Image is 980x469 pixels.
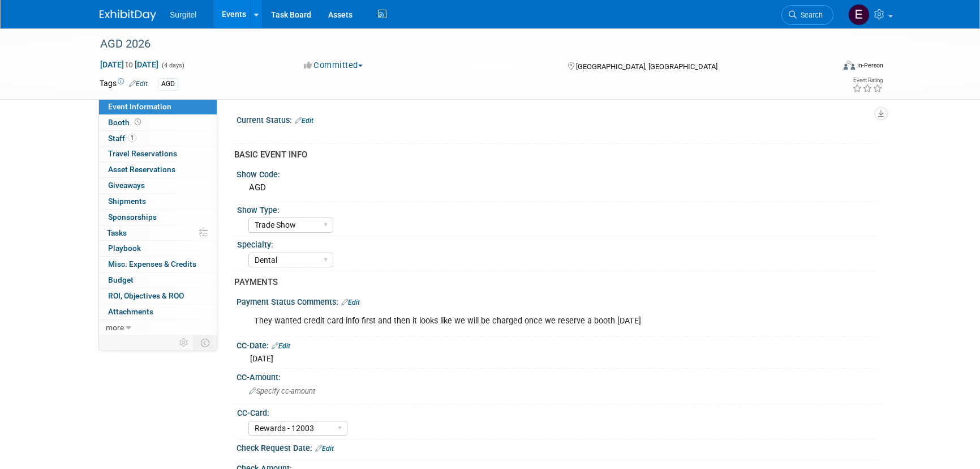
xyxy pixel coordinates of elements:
span: Surgitel [170,10,196,19]
span: Giveaways [108,181,145,190]
a: more [99,320,217,335]
div: Event Rating [852,78,883,83]
span: Misc. Expenses & Credits [108,259,196,268]
a: Asset Reservations [99,162,217,177]
span: [DATE] [DATE] [100,59,159,70]
span: (4 days) [161,62,184,69]
a: Sponsorships [99,210,217,225]
span: more [106,323,124,332]
div: Payment Status Comments: [237,293,880,308]
span: 1 [128,134,136,142]
span: Playbook [108,244,141,253]
span: Specify cc-amount [249,387,315,395]
a: Edit [129,80,148,88]
a: Budget [99,272,217,288]
button: Committed [300,59,367,71]
a: Giveaways [99,178,217,193]
div: Check Request Date: [237,440,880,454]
div: Show Code: [237,166,880,180]
a: Edit [272,342,290,350]
div: In-Person [857,61,883,70]
a: Misc. Expenses & Credits [99,257,217,272]
div: CC-Date: [237,337,880,352]
img: ExhibitDay [100,10,156,21]
div: They wanted credit card info first and then it looks like we will be charged once we reserve a bo... [246,310,756,332]
span: Attachments [108,307,153,316]
span: Staff [108,134,136,143]
div: AGD [158,78,178,90]
span: Asset Reservations [108,165,175,174]
span: Tasks [107,228,127,237]
div: PAYMENTS [234,276,872,288]
a: Playbook [99,241,217,256]
img: Format-Inperson.png [844,61,855,70]
div: CC-Amount: [237,369,880,383]
div: AGD 2026 [96,34,816,54]
td: Personalize Event Tab Strip [174,335,194,350]
span: Booth not reserved yet [132,118,143,126]
div: Specialty: [237,236,875,250]
span: Search [797,11,823,19]
a: Travel Reservations [99,146,217,161]
span: Booth [108,118,143,127]
span: Shipments [108,197,146,206]
a: ROI, Objectives & ROO [99,288,217,304]
span: [GEOGRAPHIC_DATA], [GEOGRAPHIC_DATA] [576,62,717,71]
a: Attachments [99,304,217,319]
div: BASIC EVENT INFO [234,149,872,161]
a: Staff1 [99,131,217,146]
td: Tags [100,78,148,91]
a: Edit [315,445,334,453]
span: Sponsorships [108,212,157,221]
span: Event Information [108,102,171,111]
a: Edit [341,299,360,306]
td: Toggle Event Tabs [194,335,217,350]
div: Show Type: [237,202,875,216]
span: Budget [108,275,134,284]
span: [DATE] [250,354,273,363]
div: Event Format [767,59,883,76]
div: Current Status: [237,112,880,126]
div: CC-Card: [237,404,875,419]
a: Search [781,5,833,25]
a: Edit [295,117,313,125]
img: Event Coordinator [848,4,870,25]
a: Shipments [99,194,217,209]
a: Event Information [99,99,217,114]
span: to [124,60,135,69]
a: Booth [99,115,217,130]
a: Tasks [99,225,217,241]
div: AGD [245,179,872,197]
span: Travel Reservations [108,149,177,158]
span: ROI, Objectives & ROO [108,291,184,300]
